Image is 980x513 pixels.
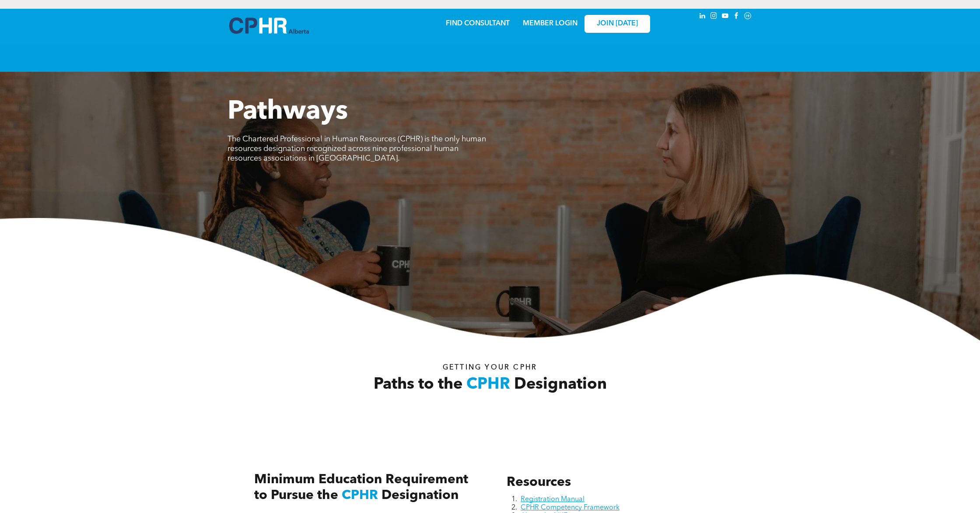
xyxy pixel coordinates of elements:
a: FIND CONSULTANT [446,20,510,27]
span: Paths to the [374,377,462,393]
a: linkedin [697,11,707,23]
span: Getting your Cphr [443,364,537,371]
a: MEMBER LOGIN [523,20,577,27]
a: facebook [731,11,741,23]
span: Designation [514,377,607,393]
span: JOIN [DATE] [597,20,638,28]
a: JOIN [DATE] [584,15,650,33]
a: youtube [720,11,730,23]
a: instagram [709,11,718,23]
span: Pathways [227,99,348,125]
a: Registration Manual [521,496,584,503]
a: Social network [743,11,752,23]
span: Designation [381,489,458,502]
img: A blue and white logo for cp alberta [229,18,309,34]
a: CPHR Competency Framework [521,504,619,511]
span: CPHR [342,489,378,502]
span: CPHR [466,377,510,393]
span: Minimum Education Requirement to Pursue the [254,473,468,502]
span: The Chartered Professional in Human Resources (CPHR) is the only human resources designation reco... [227,135,486,162]
span: Resources [507,476,571,489]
